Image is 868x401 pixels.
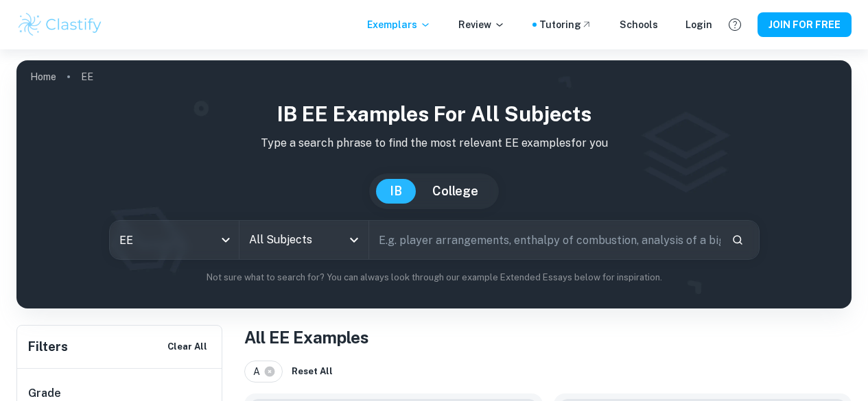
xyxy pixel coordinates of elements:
[620,17,658,32] a: Schools
[419,179,492,204] button: College
[16,11,104,38] img: Clastify logo
[30,67,56,86] a: Home
[28,337,68,356] h6: Filters
[458,17,505,32] p: Review
[758,12,852,37] button: JOIN FOR FREE
[253,364,266,379] span: A
[81,69,93,84] p: EE
[685,17,712,32] a: Login
[164,337,211,357] button: Clear All
[539,17,592,32] a: Tutoring
[723,13,747,36] button: Help and Feedback
[376,179,416,204] button: IB
[367,17,431,32] p: Exemplars
[27,135,841,151] p: Type a search phrase to find the most relevant EE examples for you
[726,228,749,252] button: Search
[344,230,364,250] button: Open
[16,60,852,308] img: profile cover
[288,361,336,382] button: Reset All
[27,271,841,284] p: Not sure what to search for? You can always look through our example Extended Essays below for in...
[27,99,841,130] h1: IB EE examples for all subjects
[244,325,852,350] h1: All EE Examples
[110,221,239,259] div: EE
[369,221,720,259] input: E.g. player arrangements, enthalpy of combustion, analysis of a big city...
[244,361,283,382] div: A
